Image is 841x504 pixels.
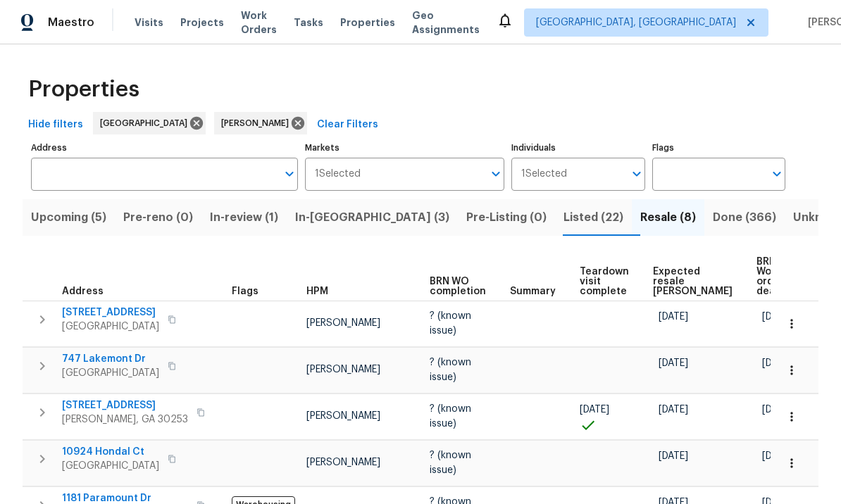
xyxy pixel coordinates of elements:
[306,365,380,374] span: [PERSON_NAME]
[466,208,547,227] span: Pre-Listing (0)
[135,15,163,30] span: Visits
[580,267,629,296] span: Teardown visit complete
[627,164,647,184] button: Open
[713,208,776,227] span: Done (366)
[295,208,449,227] span: In-[GEOGRAPHIC_DATA] (3)
[430,358,471,382] span: ? (known issue)
[180,15,224,30] span: Projects
[241,8,277,37] span: Work Orders
[306,318,380,328] span: [PERSON_NAME]
[762,451,792,461] span: [DATE]
[659,451,688,461] span: [DATE]
[62,366,159,380] span: [GEOGRAPHIC_DATA]
[659,358,688,368] span: [DATE]
[28,116,83,134] span: Hide filters
[536,15,736,30] span: [GEOGRAPHIC_DATA], [GEOGRAPHIC_DATA]
[311,112,384,138] button: Clear Filters
[317,116,378,134] span: Clear Filters
[510,286,556,296] span: Summary
[430,277,486,296] span: BRN WO completion
[762,405,792,415] span: [DATE]
[306,411,380,421] span: [PERSON_NAME]
[653,267,733,296] span: Expected resale [PERSON_NAME]
[62,412,188,427] span: [PERSON_NAME], GA 30253
[221,116,294,130] span: [PERSON_NAME]
[23,112,89,138] button: Hide filters
[659,312,688,322] span: [DATE]
[640,208,696,227] span: Resale (8)
[412,8,480,37] span: Geo Assignments
[214,112,307,134] div: [PERSON_NAME]
[659,405,688,415] span: [DATE]
[31,208,106,227] span: Upcoming (5)
[430,404,471,428] span: ? (known issue)
[430,311,471,335] span: ? (known issue)
[31,144,298,152] label: Address
[62,459,159,473] span: [GEOGRAPHIC_DATA]
[306,286,328,296] span: HPM
[652,144,785,152] label: Flags
[430,451,471,474] span: ? (known issue)
[123,208,193,227] span: Pre-reno (0)
[340,15,395,30] span: Properties
[280,164,299,184] button: Open
[756,257,800,296] span: BRN Work order deadline
[48,15,94,30] span: Maestro
[563,208,623,227] span: Listed (22)
[580,405,609,415] span: [DATE]
[767,164,787,184] button: Open
[28,82,139,96] span: Properties
[762,358,792,368] span: [DATE]
[511,144,644,152] label: Individuals
[762,312,792,322] span: [DATE]
[305,144,505,152] label: Markets
[62,320,159,334] span: [GEOGRAPHIC_DATA]
[93,112,206,134] div: [GEOGRAPHIC_DATA]
[315,168,361,180] span: 1 Selected
[62,352,159,366] span: 747 Lakemont Dr
[100,116,193,130] span: [GEOGRAPHIC_DATA]
[210,208,278,227] span: In-review (1)
[62,445,159,459] span: 10924 Hondal Ct
[294,18,323,27] span: Tasks
[521,168,567,180] span: 1 Selected
[62,398,188,412] span: [STREET_ADDRESS]
[232,286,258,296] span: Flags
[62,305,159,320] span: [STREET_ADDRESS]
[486,164,506,184] button: Open
[62,286,104,296] span: Address
[306,458,380,467] span: [PERSON_NAME]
